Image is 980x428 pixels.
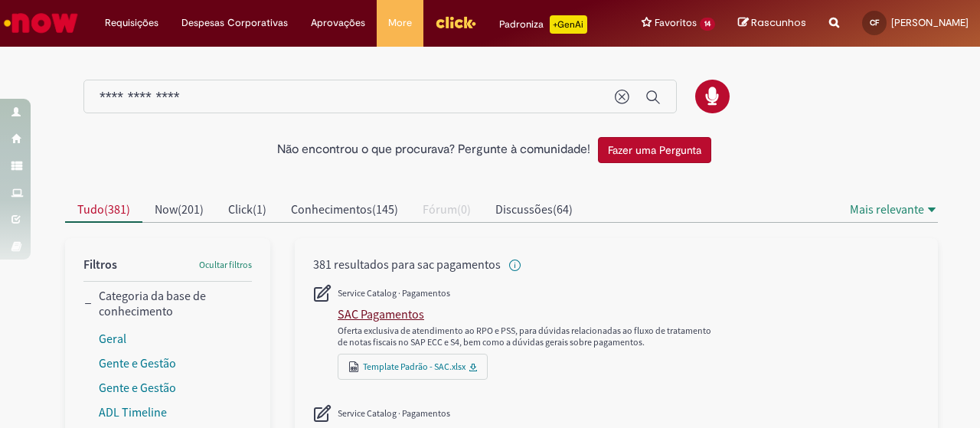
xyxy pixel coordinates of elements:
span: 14 [700,18,715,31]
span: More [388,15,412,31]
span: Requisições [105,15,158,31]
img: click_logo_yellow_360x200.png [435,11,476,34]
button: Fazer uma Pergunta [598,137,711,163]
span: Despesas Corporativas [181,15,288,31]
span: Aprovações [311,15,365,31]
p: +GenAi [550,15,587,34]
span: [PERSON_NAME] [891,16,969,29]
span: Rascunhos [751,15,806,30]
span: Favoritos [655,15,697,31]
a: Rascunhos [738,16,806,31]
h2: Não encontrou o que procurava? Pergunte à comunidade! [277,143,590,157]
span: CF [870,18,879,28]
img: ServiceNow [2,8,80,38]
div: Padroniza [499,15,587,34]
